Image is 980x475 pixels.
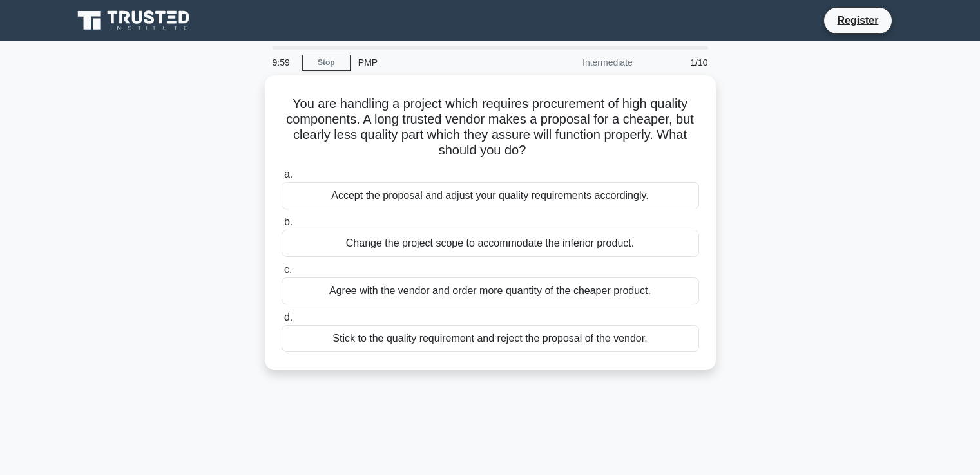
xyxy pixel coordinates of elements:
[284,312,293,322] span: d.
[351,50,528,75] div: PMP
[282,182,699,209] div: Accept the proposal and adjust your quality requirements accordingly.
[282,230,699,257] div: Change the project scope to accommodate the inferior product.
[265,50,302,75] div: 9:59
[284,216,293,227] span: b.
[829,12,886,28] a: Register
[284,264,292,275] span: c.
[528,50,640,75] div: Intermediate
[302,55,351,71] a: Stop
[280,96,700,159] h5: You are handling a project which requires procurement of high quality components. A long trusted ...
[284,169,293,180] span: a.
[282,325,699,352] div: Stick to the quality requirement and reject the proposal of the vendor.
[640,50,716,75] div: 1/10
[282,277,699,304] div: Agree with the vendor and order more quantity of the cheaper product.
